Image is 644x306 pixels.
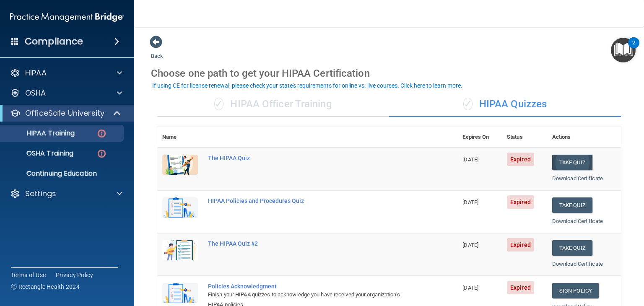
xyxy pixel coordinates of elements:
[152,83,462,88] div: If using CE for license renewal, please check your state's requirements for online vs. live cours...
[151,43,163,59] a: Back
[457,127,502,148] th: Expires On
[552,197,592,213] button: Take Quiz
[552,155,592,170] button: Take Quiz
[463,98,473,110] span: ✓
[552,283,599,298] a: Sign Policy
[502,127,547,148] th: Status
[214,98,223,110] span: ✓
[10,9,124,26] img: PMB logo
[25,36,83,47] h4: Compliance
[632,43,635,54] div: 2
[10,108,122,118] a: OfficeSafe University
[552,175,603,182] a: Download Certificate
[56,271,93,279] a: Privacy Policy
[507,153,534,166] span: Expired
[611,38,636,62] button: Open Resource Center, 2 new notifications
[25,108,104,118] p: OfficeSafe University
[5,129,75,137] p: HIPAA Training
[552,218,603,224] a: Download Certificate
[96,128,107,139] img: danger-circle.6113f641.png
[552,261,603,267] a: Download Certificate
[11,271,46,279] a: Terms of Use
[151,61,627,86] div: Choose one path to get your HIPAA Certification
[462,242,478,248] span: [DATE]
[462,285,478,291] span: [DATE]
[507,238,534,252] span: Expired
[208,240,415,247] div: The HIPAA Quiz #2
[25,189,56,199] p: Settings
[208,197,415,204] div: HIPAA Policies and Procedures Quiz
[10,189,122,199] a: Settings
[5,169,120,178] p: Continuing Education
[208,283,415,290] div: Policies Acknowledgment
[151,81,464,90] button: If using CE for license renewal, please check your state's requirements for online vs. live cours...
[11,283,80,291] span: Ⓒ Rectangle Health 2024
[5,149,73,158] p: OSHA Training
[10,68,122,78] a: HIPAA
[10,88,122,98] a: OSHA
[25,88,46,98] p: OSHA
[25,68,47,78] p: HIPAA
[96,148,107,159] img: danger-circle.6113f641.png
[157,127,203,148] th: Name
[462,199,478,205] span: [DATE]
[157,92,389,117] div: HIPAA Officer Training
[462,156,478,163] span: [DATE]
[208,155,415,161] div: The HIPAA Quiz
[547,127,621,148] th: Actions
[507,195,534,209] span: Expired
[552,240,592,256] button: Take Quiz
[507,281,534,294] span: Expired
[389,92,621,117] div: HIPAA Quizzes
